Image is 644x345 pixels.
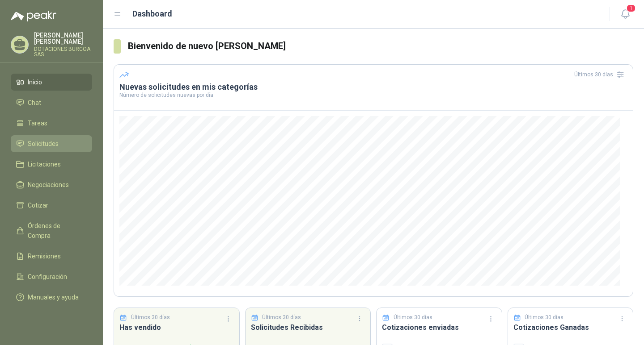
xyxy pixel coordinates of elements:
[11,217,92,244] a: Órdenes de Compra
[11,115,92,132] a: Tareas
[617,6,633,22] button: 1
[11,94,92,111] a: Chat
[28,200,48,210] span: Cotizar
[11,156,92,173] a: Licitaciones
[394,313,432,322] p: Últimos 30 días
[28,159,61,169] span: Licitaciones
[382,322,496,333] h3: Cotizaciones enviadas
[11,135,92,152] a: Solicitudes
[513,322,628,333] h3: Cotizaciones Ganadas
[28,272,67,282] span: Configuración
[34,46,92,57] p: DOTACIONES BURCOA SAS
[11,289,92,306] a: Manuales y ayuda
[28,118,47,128] span: Tareas
[28,221,84,241] span: Órdenes de Compra
[34,32,92,45] p: [PERSON_NAME] [PERSON_NAME]
[251,322,365,333] h3: Solicitudes Recibidas
[119,82,627,92] h3: Nuevas solicitudes en mis categorías
[626,4,636,12] span: 1
[28,251,61,261] span: Remisiones
[11,176,92,193] a: Negociaciones
[574,67,627,82] div: Últimos 30 días
[119,92,627,98] p: Número de solicitudes nuevas por día
[131,313,170,322] p: Últimos 30 días
[11,197,92,214] a: Cotizar
[525,313,563,322] p: Últimos 30 días
[132,8,172,20] h1: Dashboard
[11,11,56,21] img: Logo peakr
[28,180,69,190] span: Negociaciones
[11,74,92,91] a: Inicio
[28,77,42,87] span: Inicio
[128,39,633,53] h3: Bienvenido de nuevo [PERSON_NAME]
[119,322,234,333] h3: Has vendido
[28,139,59,149] span: Solicitudes
[28,98,41,108] span: Chat
[28,292,79,302] span: Manuales y ayuda
[11,268,92,285] a: Configuración
[11,248,92,265] a: Remisiones
[262,313,301,322] p: Últimos 30 días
